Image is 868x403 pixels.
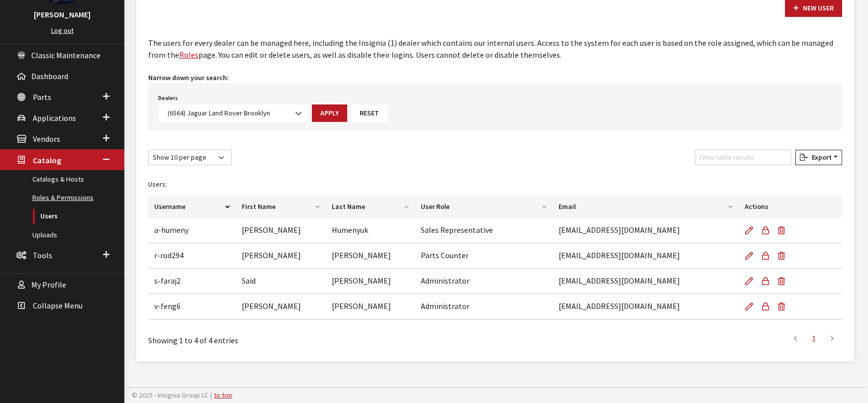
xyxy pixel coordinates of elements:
[33,134,60,144] span: Vendors
[132,391,208,400] span: © 2025 - Insignia Group LC
[415,218,552,243] td: Sales Representative
[745,218,758,243] a: Edit User
[695,150,791,165] input: Filter table results
[739,196,842,218] th: Actions
[148,294,236,319] td: v-feng6
[773,243,793,268] button: Delete User
[236,218,326,243] td: [PERSON_NAME]
[31,71,68,81] span: Dashboard
[148,218,236,243] td: a-humeny
[758,218,773,243] button: Disable User
[758,269,773,294] button: Disable User
[179,50,198,60] a: Roles
[326,269,415,294] td: [PERSON_NAME]
[553,294,739,319] td: [EMAIL_ADDRESS][DOMAIN_NAME]
[33,92,51,102] span: Parts
[773,269,793,294] button: Delete User
[553,196,739,218] th: Email: activate to sort column ascending
[148,327,430,346] div: Showing 1 to 4 of 4 entries
[758,243,773,268] button: Disable User
[148,37,842,61] p: The users for every dealer can be managed here, including the Insignia (1) dealer which contains ...
[158,104,308,122] span: (6564) Jaguar Land Rover Brooklyn
[165,108,301,118] span: (6564) Jaguar Land Rover Brooklyn
[745,243,758,268] a: Edit User
[51,26,74,35] a: Log out
[326,294,415,319] td: [PERSON_NAME]
[10,8,114,20] h3: [PERSON_NAME]
[745,269,758,294] a: Edit User
[148,73,842,83] h4: Narrow down your search:
[415,269,552,294] td: Administrator
[31,280,66,290] span: My Profile
[808,153,832,162] span: Export
[214,391,232,400] a: to top
[326,196,415,218] th: Last Name: activate to sort column ascending
[415,243,552,269] td: Parts Counter
[553,243,739,269] td: [EMAIL_ADDRESS][DOMAIN_NAME]
[33,155,61,165] span: Catalog
[415,294,552,319] td: Administrator
[312,104,347,122] button: Apply
[148,269,236,294] td: s-faraj2
[326,218,415,243] td: Humenyuk
[33,250,52,260] span: Tools
[553,218,739,243] td: [EMAIL_ADDRESS][DOMAIN_NAME]
[31,50,100,60] span: Classic Maintenance
[553,269,739,294] td: [EMAIL_ADDRESS][DOMAIN_NAME]
[148,173,842,196] caption: Users:
[148,196,236,218] th: Username: activate to sort column descending
[33,113,76,123] span: Applications
[158,94,178,102] label: Dealers
[33,301,83,310] span: Collapse Menu
[745,294,758,319] a: Edit User
[236,196,326,218] th: First Name: activate to sort column ascending
[805,328,823,348] a: 1
[773,218,793,243] button: Delete User
[236,269,326,294] td: Said
[326,243,415,269] td: [PERSON_NAME]
[758,294,773,319] button: Disable User
[351,104,387,122] button: Reset
[773,294,793,319] button: Delete User
[795,150,842,165] button: Export
[236,243,326,269] td: [PERSON_NAME]
[148,243,236,269] td: r-rod294
[415,196,552,218] th: User Role: activate to sort column ascending
[210,391,212,400] span: |
[236,294,326,319] td: [PERSON_NAME]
